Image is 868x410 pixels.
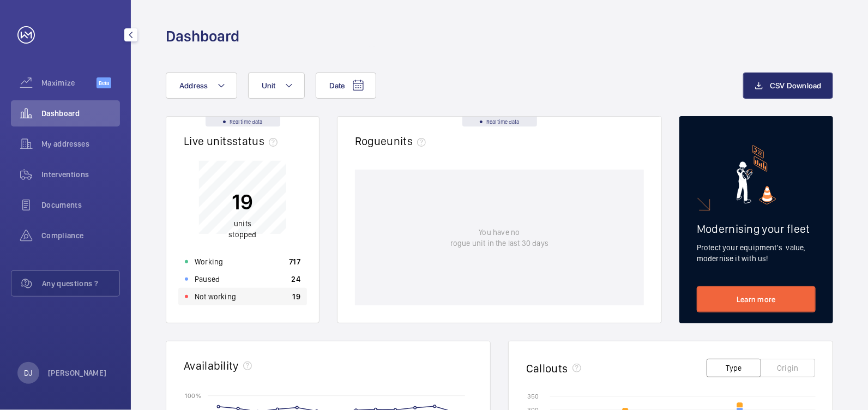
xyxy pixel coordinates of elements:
[329,81,345,90] span: Date
[232,134,282,148] span: status
[179,81,208,90] span: Address
[462,117,537,126] div: Real time data
[292,291,300,302] p: 19
[737,145,776,204] img: marketing-card.svg
[166,73,237,99] button: Address
[697,222,816,236] h2: Modernising your fleet
[228,231,256,239] span: stopped
[248,73,305,99] button: Unit
[42,278,119,289] span: Any questions ?
[195,291,236,302] p: Not working
[697,242,816,264] p: Protect your equipment's value, modernise it with us!
[166,26,239,46] h1: Dashboard
[48,367,107,378] p: [PERSON_NAME]
[41,138,120,149] span: My addresses
[450,227,548,249] p: You have no rogue unit in the last 30 days
[743,73,833,99] button: CSV Download
[387,134,431,148] span: units
[697,286,816,312] a: Learn more
[97,77,111,88] span: Beta
[195,256,223,267] p: Working
[185,391,201,399] text: 100 %
[526,361,568,375] h2: Callouts
[41,77,97,88] span: Maximize
[291,274,300,285] p: 24
[41,230,120,241] span: Compliance
[41,200,120,210] span: Documents
[527,393,539,400] text: 350
[761,359,815,377] button: Origin
[228,219,256,240] p: units
[355,134,430,148] h2: Rogue
[316,73,376,99] button: Date
[184,359,239,372] h2: Availability
[770,81,822,90] span: CSV Download
[707,359,761,377] button: Type
[289,256,300,267] p: 717
[41,108,120,119] span: Dashboard
[24,367,32,378] p: DJ
[184,134,282,148] h2: Live units
[262,81,276,90] span: Unit
[228,189,256,216] p: 19
[41,169,120,180] span: Interventions
[195,274,220,285] p: Paused
[206,117,280,126] div: Real time data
